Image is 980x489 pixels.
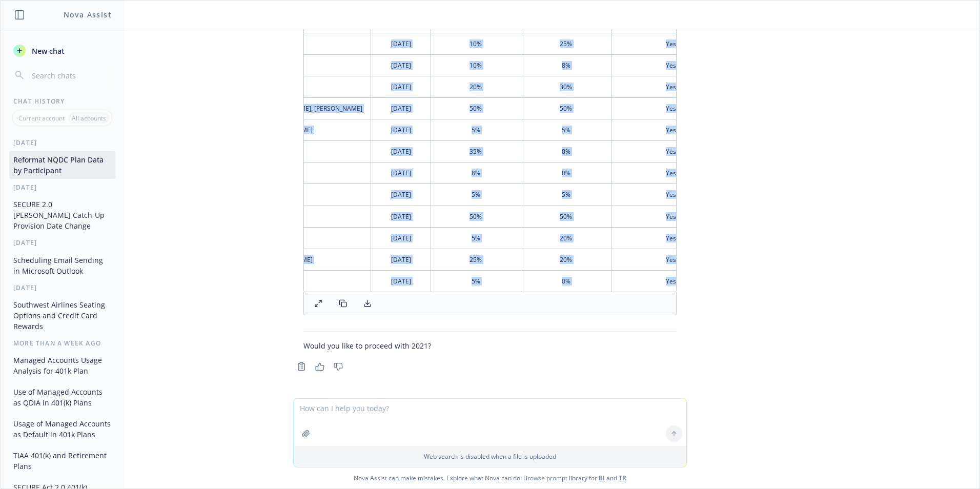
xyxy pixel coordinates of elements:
[9,296,115,335] button: Southwest Airlines Seating Options and Credit Card Rewards
[611,97,730,119] td: Yes
[1,339,124,348] div: More than a week ago
[30,68,111,83] input: Search chats
[371,54,431,76] td: [DATE]
[72,114,106,123] p: All accounts
[9,447,115,475] button: TIAA 401(k) and Retirement Plans
[371,76,431,97] td: [DATE]
[611,119,730,141] td: Yes
[431,54,521,76] td: 10%
[9,352,115,379] button: Managed Accounts Usage Analysis for 401k Plan
[371,249,431,270] td: [DATE]
[371,206,431,227] td: [DATE]
[431,162,521,184] td: 8%
[611,271,730,292] td: Yes
[431,141,521,162] td: 35%
[371,97,431,119] td: [DATE]
[521,162,611,184] td: 0%
[521,76,611,97] td: 30%
[371,271,431,292] td: [DATE]
[1,138,124,147] div: [DATE]
[9,415,115,443] button: Usage of Managed Accounts as Default in 401k Plans
[521,54,611,76] td: 8%
[9,252,115,279] button: Scheduling Email Sending in Microsoft Outlook
[1,238,124,247] div: [DATE]
[521,227,611,249] td: 20%
[371,33,431,54] td: [DATE]
[611,54,730,76] td: Yes
[521,33,611,54] td: 25%
[521,184,611,206] td: 5%
[611,206,730,227] td: Yes
[611,33,730,54] td: Yes
[431,97,521,119] td: 50%
[297,362,306,371] svg: Copy to clipboard
[521,119,611,141] td: 5%
[521,141,611,162] td: 0%
[521,249,611,270] td: 20%
[371,141,431,162] td: [DATE]
[9,383,115,411] button: Use of Managed Accounts as QDIA in 401(k) Plans
[431,227,521,249] td: 5%
[599,474,605,482] a: BI
[611,162,730,184] td: Yes
[1,97,124,106] div: Chat History
[9,42,115,60] button: New chat
[521,97,611,119] td: 50%
[431,184,521,206] td: 5%
[431,271,521,292] td: 5%
[300,452,680,461] p: Web search is disabled when a file is uploaded
[611,249,730,270] td: Yes
[371,227,431,249] td: [DATE]
[1,183,124,192] div: [DATE]
[30,46,65,56] span: New chat
[521,271,611,292] td: 0%
[9,151,115,179] button: Reformat NQDC Plan Data by Participant
[619,474,626,482] a: TR
[431,119,521,141] td: 5%
[611,184,730,206] td: Yes
[18,114,65,123] p: Current account
[611,141,730,162] td: Yes
[330,359,346,374] button: Thumbs down
[9,196,115,234] button: SECURE 2.0 [PERSON_NAME] Catch-Up Provision Date Change
[521,206,611,227] td: 50%
[371,184,431,206] td: [DATE]
[611,76,730,97] td: Yes
[431,33,521,54] td: 10%
[431,206,521,227] td: 50%
[611,227,730,249] td: Yes
[1,283,124,292] div: [DATE]
[431,76,521,97] td: 20%
[371,119,431,141] td: [DATE]
[431,249,521,270] td: 25%
[303,340,677,351] p: Would you like to proceed with 2021?
[5,467,975,488] span: Nova Assist can make mistakes. Explore what Nova can do: Browse prompt library for and
[64,9,112,20] h1: Nova Assist
[371,162,431,184] td: [DATE]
